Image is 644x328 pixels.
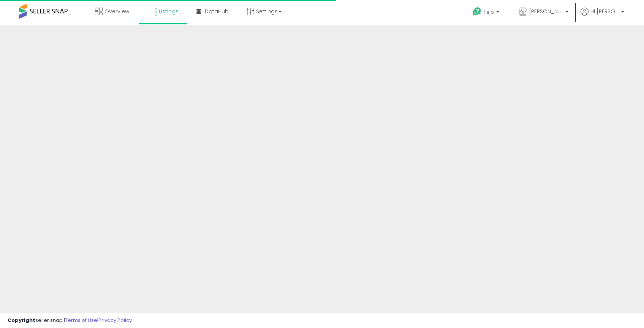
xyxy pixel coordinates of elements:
a: Privacy Policy [98,317,132,324]
span: DataHub [205,8,229,15]
a: Help [467,1,507,25]
span: Hi [PERSON_NAME] [590,8,619,15]
span: [PERSON_NAME] [529,8,563,15]
span: Overview [104,8,129,15]
div: seller snap | | [8,317,132,324]
a: Hi [PERSON_NAME] [581,8,624,25]
span: Help [484,9,494,15]
a: Terms of Use [65,317,97,324]
i: Get Help [472,7,482,16]
span: Listings [159,8,179,15]
strong: Copyright [8,317,35,324]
